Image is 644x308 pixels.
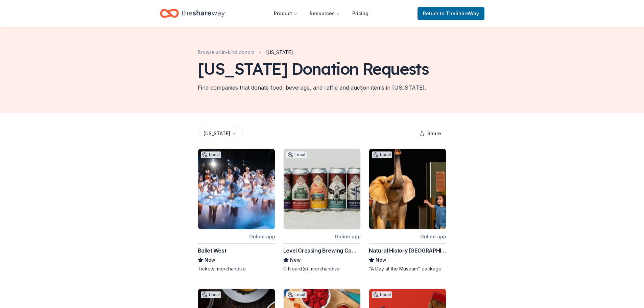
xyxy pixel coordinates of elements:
a: Returnto TheShareWay [418,7,484,20]
div: Local [372,291,392,298]
div: Local [286,291,307,298]
button: Product [268,7,303,20]
div: Find companies that donate food, beverage, and raffle and auction items in [US_STATE]. [198,84,426,92]
span: New [376,256,386,264]
span: Share [427,129,441,138]
div: Natural History [GEOGRAPHIC_DATA][US_STATE] [369,246,446,255]
div: Local [201,291,221,298]
img: Image for Natural History Museum of Utah [369,149,446,229]
button: Share [414,127,447,140]
div: [US_STATE] Donation Requests [198,59,429,78]
div: Level Crossing Brewing Company [283,246,361,255]
nav: breadcrumb [198,48,293,56]
div: Local [286,151,307,158]
a: Pricing [347,7,374,20]
div: Local [372,151,392,158]
a: Image for Ballet WestLocalOnline appBallet WestNewTickets, merchandise [198,148,275,272]
div: "A Day at the Museum" package [369,265,446,272]
div: Gift card(s), merchandise [283,265,361,272]
a: Browse all in-kind donors [198,48,255,56]
img: Image for Level Crossing Brewing Company [284,149,360,229]
div: Online app [335,232,361,241]
span: [US_STATE] [266,48,293,56]
span: New [290,256,301,264]
div: Online app [249,232,275,241]
a: Image for Natural History Museum of UtahLocalOnline appNatural History [GEOGRAPHIC_DATA][US_STATE... [369,148,446,272]
span: New [205,256,215,264]
a: Home [160,5,225,21]
button: Resources [304,7,345,20]
div: Ballet West [198,246,226,255]
div: Tickets, merchandise [198,265,275,272]
span: Return [423,9,479,18]
a: Image for Level Crossing Brewing CompanyLocalOnline appLevel Crossing Brewing CompanyNewGift card... [283,148,361,272]
div: Local [201,151,221,158]
img: Image for Ballet West [198,149,275,229]
nav: Main [268,5,374,21]
div: Online app [420,232,446,241]
span: to TheShareWay [440,10,479,16]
